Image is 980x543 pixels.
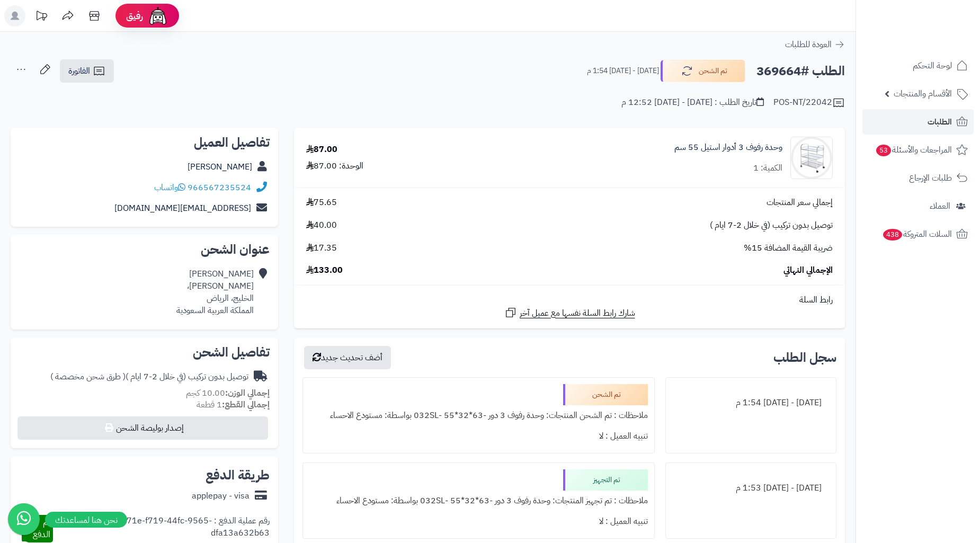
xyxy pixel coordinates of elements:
div: الوحدة: 87.00 [306,160,363,172]
span: 75.65 [306,197,337,209]
span: 133.00 [306,264,343,277]
a: العملاء [862,193,974,219]
a: [EMAIL_ADDRESS][DOMAIN_NAME] [114,202,251,215]
h2: عنوان الشحن [19,243,270,256]
a: وحدة رفوف 3 أدوار استيل 55 سم [674,141,782,154]
span: توصيل بدون تركيب (في خلال 2-7 ايام ) [710,219,833,232]
div: 87.00 [306,144,337,156]
span: 53 [876,144,892,157]
span: إجمالي سعر المنتجات [767,197,833,209]
small: 10.00 كجم [186,387,270,399]
a: الطلبات [862,109,974,135]
img: 1706789146-110112010056-90x90.jpg [791,137,832,179]
span: الطلبات [928,114,952,129]
div: تنبيه العميل : لا [309,426,648,447]
h2: تفاصيل الشحن [19,346,270,359]
span: العملاء [930,199,950,213]
div: تنبيه العميل : لا [309,511,648,532]
img: ai-face.png [147,5,168,26]
a: واتساب [154,181,185,194]
span: الفاتورة [68,65,90,77]
span: ضريبة القيمة المضافة 15% [744,242,833,254]
span: شارك رابط السلة نفسها مع عميل آخر [520,307,635,319]
h2: طريقة الدفع [206,469,270,482]
a: المراجعات والأسئلة53 [862,137,974,163]
div: [DATE] - [DATE] 1:53 م [672,478,830,499]
h3: سجل الطلب [773,351,836,364]
div: تم الشحن [563,384,648,405]
img: logo-2.png [908,16,970,39]
a: تحديثات المنصة [28,5,55,29]
button: أضف تحديث جديد [304,346,391,369]
div: [DATE] - [DATE] 1:54 م [672,393,830,413]
div: ملاحظات : تم الشحن المنتجات: وحدة رفوف 3 دور -63*32*55 -032SL بواسطة: مستودع الاحساء [309,405,648,426]
a: لوحة التحكم [862,53,974,78]
a: شارك رابط السلة نفسها مع عميل آخر [504,306,635,319]
span: رفيق [126,10,143,22]
span: الأقسام والمنتجات [894,86,952,101]
div: [PERSON_NAME] [PERSON_NAME]، الخليج، الرياض المملكة العربية السعودية [176,268,254,316]
span: 40.00 [306,219,337,232]
span: 438 [883,228,903,241]
h2: الطلب #369664 [756,60,845,82]
span: الإجمالي النهائي [783,264,833,277]
a: 966567235524 [188,181,251,194]
span: طلبات الإرجاع [909,171,952,185]
span: ( طرق شحن مخصصة ) [50,370,126,383]
div: تاريخ الطلب : [DATE] - [DATE] 12:52 م [621,96,764,109]
div: ملاحظات : تم تجهيز المنتجات: وحدة رفوف 3 دور -63*32*55 -032SL بواسطة: مستودع الاحساء [309,491,648,511]
div: رابط السلة [298,294,841,306]
span: لوحة التحكم [913,58,952,73]
div: رقم عملية الدفع : f422b71e-f719-44fc-9565-dfa13a632b63 [53,515,270,542]
div: POS-NT/22042 [773,96,845,109]
a: السلات المتروكة438 [862,221,974,247]
button: إصدار بوليصة الشحن [17,416,268,440]
span: المراجعات والأسئلة [875,143,952,157]
div: applepay - visa [192,490,250,502]
small: [DATE] - [DATE] 1:54 م [587,66,659,76]
small: 1 قطعة [197,398,270,411]
span: 17.35 [306,242,337,254]
span: السلات المتروكة [882,227,952,242]
strong: إجمالي القطع: [222,398,270,411]
div: الكمية: 1 [753,162,782,174]
div: تم التجهيز [563,469,648,491]
h2: تفاصيل العميل [19,136,270,149]
a: الفاتورة [60,59,114,83]
a: [PERSON_NAME] [188,161,252,173]
button: تم الشحن [661,60,745,82]
span: العودة للطلبات [785,38,832,51]
div: توصيل بدون تركيب (في خلال 2-7 ايام ) [50,371,248,383]
strong: إجمالي الوزن: [225,387,270,399]
a: طلبات الإرجاع [862,165,974,191]
span: تم الدفع [33,516,50,541]
a: العودة للطلبات [785,38,845,51]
